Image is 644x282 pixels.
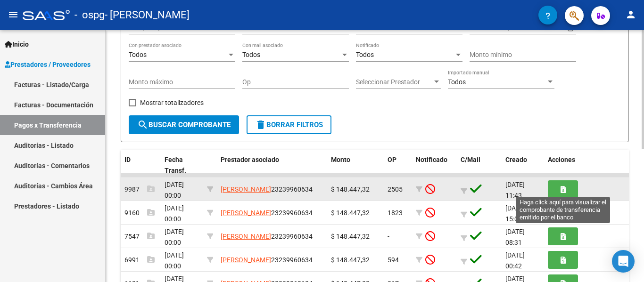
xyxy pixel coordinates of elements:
[612,250,635,273] div: Open Intercom Messenger
[221,185,271,193] span: [PERSON_NAME]
[165,156,186,174] span: Fecha Transf.
[221,256,313,264] span: 23239960634
[255,119,266,130] mat-icon: delete
[124,209,155,217] span: 9160
[544,150,629,181] datatable-header-cell: Acciones
[331,185,370,193] span: $ 148.447,32
[412,150,457,181] datatable-header-cell: Notificado
[137,121,231,129] span: Buscar Comprobante
[221,233,271,240] span: [PERSON_NAME]
[356,24,374,32] span: Todos
[217,150,327,181] datatable-header-cell: Prestador asociado
[242,51,260,58] span: Todos
[137,119,149,130] mat-icon: search
[221,185,313,193] span: 23239960634
[416,156,447,163] span: Notificado
[388,156,396,163] span: OP
[356,78,432,86] span: Seleccionar Prestador
[505,156,527,163] span: Creado
[331,156,350,163] span: Monto
[356,51,374,58] span: Todos
[565,23,575,33] button: Open calendar
[384,150,412,181] datatable-header-cell: OP
[331,233,370,240] span: $ 148.447,32
[502,150,544,181] datatable-header-cell: Creado
[5,39,29,49] span: Inicio
[388,185,403,193] span: 2505
[505,228,525,246] span: [DATE] 08:31
[625,9,636,20] mat-icon: person
[8,9,19,20] mat-icon: menu
[165,228,184,246] span: [DATE] 00:00
[124,156,131,163] span: ID
[448,78,466,86] span: Todos
[221,256,271,264] span: [PERSON_NAME]
[505,251,525,270] span: [DATE] 00:42
[105,5,190,25] span: - [PERSON_NAME]
[221,233,313,240] span: 23239960634
[165,204,184,223] span: [DATE] 00:00
[388,233,389,240] span: -
[221,209,271,217] span: [PERSON_NAME]
[388,209,403,217] span: 1823
[165,181,184,199] span: [DATE] 00:00
[221,156,279,163] span: Prestador asociado
[548,156,575,163] span: Acciones
[331,256,370,264] span: $ 148.447,32
[457,150,502,181] datatable-header-cell: C/Mail
[129,115,239,134] button: Buscar Comprobante
[121,150,161,181] datatable-header-cell: ID
[124,185,155,193] span: 9987
[129,51,147,58] span: Todos
[165,251,184,270] span: [DATE] 00:00
[74,5,105,25] span: - ospg
[505,204,525,223] span: [DATE] 15:03
[221,209,313,217] span: 23239960634
[124,256,155,264] span: 6991
[140,97,204,108] span: Mostrar totalizadores
[124,233,155,240] span: 7547
[461,156,480,163] span: C/Mail
[505,181,525,199] span: [DATE] 11:43
[161,150,203,181] datatable-header-cell: Fecha Transf.
[5,59,91,70] span: Prestadores / Proveedores
[247,115,331,134] button: Borrar Filtros
[331,209,370,217] span: $ 148.447,32
[327,150,384,181] datatable-header-cell: Monto
[255,121,323,129] span: Borrar Filtros
[388,256,399,264] span: 594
